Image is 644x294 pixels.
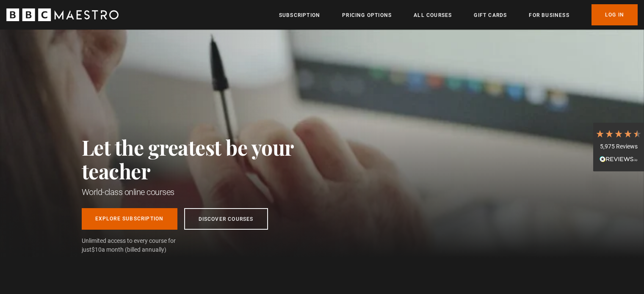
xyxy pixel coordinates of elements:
[595,129,642,138] div: 4.7 Stars
[6,8,119,21] svg: BBC Maestro
[82,236,196,254] span: Unlimited access to every course for just a month (billed annually)
[342,11,392,19] a: Pricing Options
[184,208,268,230] a: Discover Courses
[474,11,507,19] a: Gift Cards
[82,186,332,198] h1: World-class online courses
[82,208,177,230] a: Explore Subscription
[91,246,102,253] span: $10
[279,4,638,25] nav: Primary
[529,11,569,19] a: For business
[600,156,638,162] img: REVIEWS.io
[414,11,452,19] a: All Courses
[82,135,332,183] h2: Let the greatest be your teacher
[595,155,642,165] div: Read All Reviews
[279,11,320,19] a: Subscription
[595,143,642,151] div: 5,975 Reviews
[593,123,644,172] div: 5,975 ReviewsRead All Reviews
[591,4,638,25] a: Log In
